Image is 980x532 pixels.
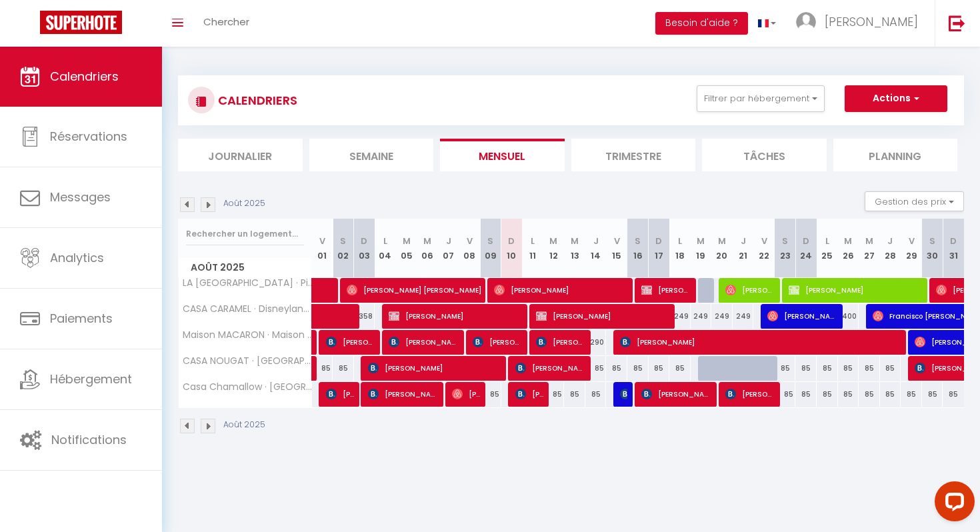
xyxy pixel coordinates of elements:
[825,235,829,247] abbr: L
[459,219,480,278] th: 08
[782,235,788,247] abbr: S
[487,235,493,247] abbr: S
[312,219,333,278] th: 01
[922,219,943,278] th: 30
[795,356,817,381] div: 85
[383,235,387,247] abbr: L
[845,85,947,112] button: Actions
[711,219,733,278] th: 20
[354,219,375,278] th: 03
[635,235,641,247] abbr: S
[833,139,958,171] li: Planning
[536,303,671,329] span: [PERSON_NAME]
[943,382,964,407] div: 85
[817,356,838,381] div: 85
[50,128,127,145] span: Réservations
[571,139,696,171] li: Trimestre
[423,235,431,247] abbr: M
[865,191,964,211] button: Gestion des prix
[606,356,627,381] div: 85
[531,235,535,247] abbr: L
[536,329,586,355] span: [PERSON_NAME] Tan
[389,329,460,355] span: [PERSON_NAME]
[825,13,918,30] span: [PERSON_NAME]
[361,235,367,247] abbr: D
[389,303,524,329] span: [PERSON_NAME]
[368,355,503,381] span: [PERSON_NAME]
[614,235,620,247] abbr: V
[678,235,682,247] abbr: L
[396,219,417,278] th: 05
[501,219,523,278] th: 10
[733,219,754,278] th: 21
[655,12,748,35] button: Besoin d'aide ?
[838,356,859,381] div: 85
[669,304,691,329] div: 249
[691,219,712,278] th: 19
[641,277,691,303] span: [PERSON_NAME] [PERSON_NAME]
[181,278,314,288] span: LA [GEOGRAPHIC_DATA] · Piscine Intérieure, 15' Disneyland
[440,139,565,171] li: Mensuel
[606,219,627,278] th: 15
[859,356,880,381] div: 85
[775,382,796,407] div: 85
[438,219,459,278] th: 07
[50,310,113,327] span: Paiements
[347,277,482,303] span: [PERSON_NAME] [PERSON_NAME]
[564,382,585,407] div: 85
[522,219,543,278] th: 11
[340,235,346,247] abbr: S
[480,382,501,407] div: 85
[620,329,905,355] span: [PERSON_NAME]
[702,139,827,171] li: Tâches
[725,381,775,407] span: [PERSON_NAME] Gasent
[50,249,104,266] span: Analytics
[741,235,746,247] abbr: J
[859,382,880,407] div: 85
[333,356,354,381] div: 85
[627,219,649,278] th: 16
[922,382,943,407] div: 85
[50,371,132,387] span: Hébergement
[181,382,314,392] span: Casa Chamallow · [GEOGRAPHIC_DATA] - [GEOGRAPHIC_DATA]-ville
[943,219,964,278] th: 31
[223,197,265,210] p: Août 2025
[326,381,355,407] span: [PERSON_NAME]
[929,235,935,247] abbr: S
[203,15,249,29] span: Chercher
[641,381,713,407] span: [PERSON_NAME]
[767,303,839,329] span: [PERSON_NAME]
[417,219,438,278] th: 06
[796,12,816,32] img: ...
[40,11,122,34] img: Super Booking
[669,219,691,278] th: 18
[838,382,859,407] div: 85
[761,235,767,247] abbr: V
[585,219,607,278] th: 14
[480,219,501,278] th: 09
[549,235,557,247] abbr: M
[950,235,957,247] abbr: D
[403,235,411,247] abbr: M
[901,382,922,407] div: 85
[494,277,629,303] span: [PERSON_NAME]
[181,356,314,366] span: CASA NOUGAT · [GEOGRAPHIC_DATA] - [GEOGRAPHIC_DATA] - PARKING - CENTRE VILLE
[753,219,775,278] th: 22
[181,330,314,340] span: Maison MACARON · Maison neuve à 10 min de [GEOGRAPHIC_DATA]
[924,476,980,532] iframe: LiveChat chat widget
[865,235,873,247] abbr: M
[817,382,838,407] div: 85
[901,219,922,278] th: 29
[178,139,303,171] li: Journalier
[711,304,733,329] div: 249
[223,419,265,431] p: Août 2025
[368,381,439,407] span: [PERSON_NAME]
[50,68,119,85] span: Calendriers
[571,235,579,247] abbr: M
[649,219,670,278] th: 17
[733,304,754,329] div: 249
[817,219,838,278] th: 25
[543,219,565,278] th: 12
[838,219,859,278] th: 26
